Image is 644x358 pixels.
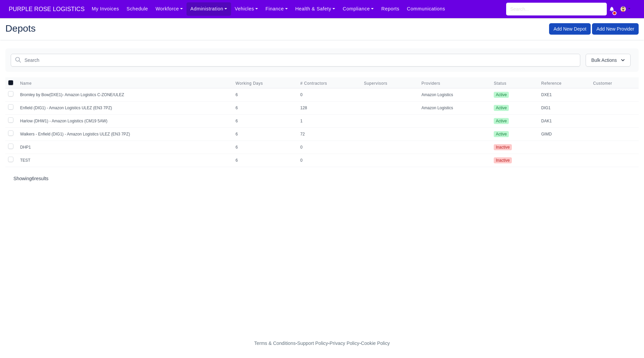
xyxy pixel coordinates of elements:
[494,157,512,163] span: Inactive
[88,2,123,15] a: My Invoices
[231,141,296,154] td: 6
[296,88,360,102] td: 0
[494,118,509,124] span: active
[152,2,187,15] a: Workforce
[549,23,591,35] a: Add New Depot
[364,81,414,86] span: Supervisors
[13,175,631,182] p: Showing results
[361,341,390,346] a: Cookie Policy
[0,18,644,40] div: Depots
[296,102,360,115] td: 128
[20,81,227,86] span: Name
[494,131,509,137] span: active
[537,88,589,102] td: DXE1
[16,102,231,115] td: Enfield (DIG1) - Amazon Logistics ULEZ (EN3 7PZ)
[11,54,580,67] input: Search
[16,88,231,102] td: Bromley by Bow(DXE1)- Amazon Logistics C-ZONE/ULEZ
[32,176,35,181] span: 6
[231,128,296,141] td: 6
[418,102,490,115] td: Amazon Logistics
[231,2,262,15] a: Vehicles
[339,2,378,15] a: Compliance
[586,54,631,67] button: Bulk Actions
[123,2,152,15] a: Schedule
[300,81,356,86] span: # Contractors
[16,115,231,128] td: Harlow (DHW1) - Amazon Logistics (CM19 5AW)
[5,24,317,33] h2: Depots
[16,141,231,154] td: DHP1
[297,341,328,346] a: Support Policy
[537,102,589,115] td: DIG1
[537,128,589,141] td: GIMD
[506,3,607,15] input: Search...
[291,2,339,15] a: Health & Safety
[5,3,88,16] a: PURPLE ROSE LOGISTICS
[494,144,512,150] span: Inactive
[494,105,509,111] span: active
[296,115,360,128] td: 1
[330,341,360,346] a: Privacy Policy
[254,341,296,346] a: Terms & Conditions
[231,115,296,128] td: 6
[296,154,360,167] td: 0
[16,154,231,167] td: TEST
[235,81,292,86] span: Working Days
[593,81,635,86] span: Customer
[541,81,585,86] span: Reference
[422,81,486,86] span: Providers
[231,102,296,115] td: 6
[186,2,231,15] a: Administration
[16,128,231,141] td: Walkers - Enfield (DIG1) - Amazon Logistics ULEZ (EN3 7PZ)
[131,340,513,347] div: - - -
[494,81,533,86] span: Status
[231,88,296,102] td: 6
[537,115,589,128] td: DAK1
[403,2,449,15] a: Communications
[296,141,360,154] td: 0
[296,128,360,141] td: 72
[231,154,296,167] td: 6
[378,2,403,15] a: Reports
[592,23,639,35] a: Add New Provider
[494,92,509,98] span: active
[418,88,490,102] td: Amazon Logistics
[262,2,291,15] a: Finance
